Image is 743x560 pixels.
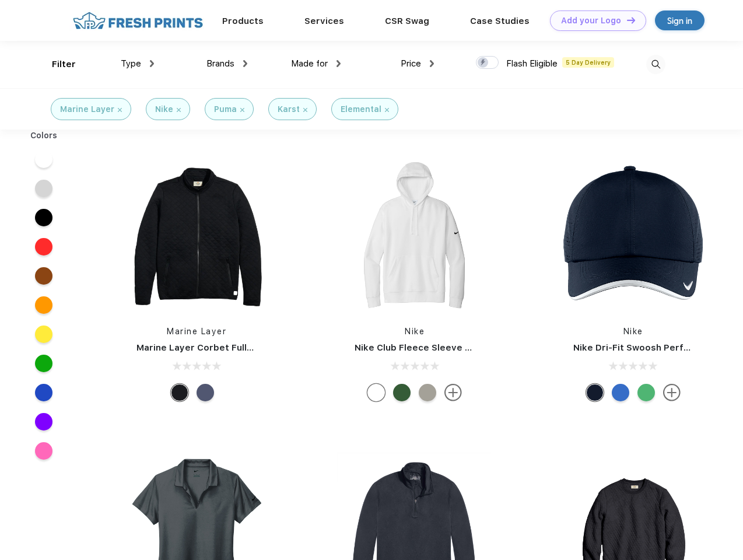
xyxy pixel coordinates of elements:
[278,103,300,116] div: Karst
[627,17,635,23] img: DT
[419,384,436,401] div: Dark Grey Heather
[385,108,389,112] img: filter_cancel.svg
[637,384,655,401] div: Lucky Green
[303,108,307,112] img: filter_cancel.svg
[430,60,434,67] img: dropdown.png
[167,327,226,336] a: Marine Layer
[663,384,681,401] img: more.svg
[150,60,154,67] img: dropdown.png
[206,58,234,69] span: Brands
[136,342,298,353] a: Marine Layer Corbet Full-Zip Jacket
[646,55,665,74] img: desktop_search.svg
[355,342,573,353] a: Nike Club Fleece Sleeve Swoosh Pullover Hoodie
[341,103,381,116] div: Elemental
[506,58,558,69] span: Flash Eligible
[401,58,421,69] span: Price
[118,108,122,112] img: filter_cancel.svg
[655,10,705,30] a: Sign in
[623,327,643,336] a: Nike
[214,103,237,116] div: Puma
[612,384,629,401] div: Blue Sapphire
[243,60,247,67] img: dropdown.png
[562,57,614,68] span: 5 Day Delivery
[393,384,411,401] div: Gorge Green
[337,159,492,314] img: func=resize&h=266
[367,384,385,401] div: White
[444,384,462,401] img: more.svg
[121,58,141,69] span: Type
[52,58,76,71] div: Filter
[667,14,692,27] div: Sign in
[337,60,341,67] img: dropdown.png
[586,384,604,401] div: Navy
[556,159,711,314] img: func=resize&h=266
[561,16,621,26] div: Add your Logo
[197,384,214,401] div: Navy
[177,108,181,112] img: filter_cancel.svg
[385,16,429,26] a: CSR Swag
[22,129,66,142] div: Colors
[304,16,344,26] a: Services
[222,16,264,26] a: Products
[573,342,734,353] a: Nike Dri-Fit Swoosh Perforated Cap
[60,103,114,116] div: Marine Layer
[119,159,274,314] img: func=resize&h=266
[171,384,188,401] div: Black
[155,103,173,116] div: Nike
[69,10,206,31] img: fo%20logo%202.webp
[405,327,425,336] a: Nike
[291,58,328,69] span: Made for
[240,108,244,112] img: filter_cancel.svg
